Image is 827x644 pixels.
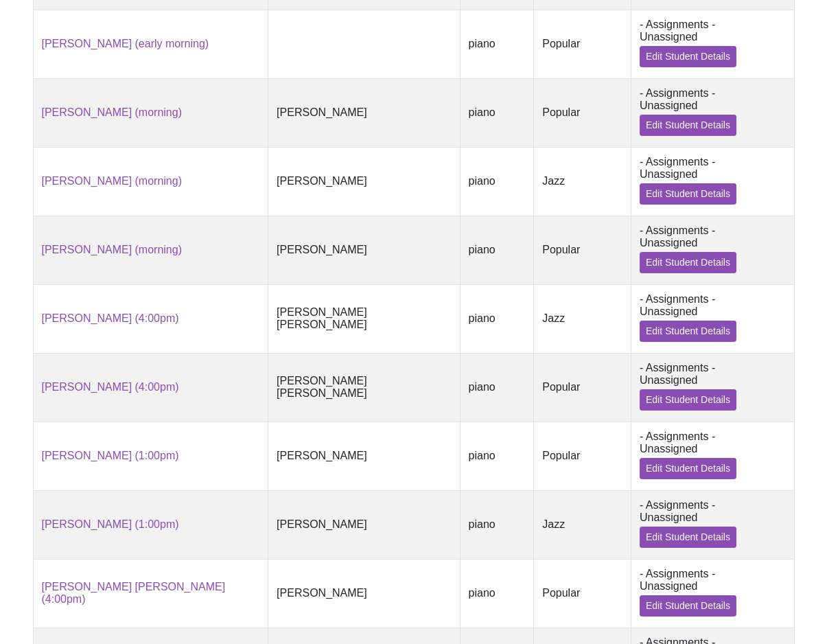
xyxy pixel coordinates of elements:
a: [PERSON_NAME] (early morning) [42,38,209,49]
td: piano [460,284,534,353]
td: Jazz [534,490,631,559]
a: Edit Student Details [640,115,736,136]
td: piano [460,353,534,422]
a: Edit Student Details [640,183,736,205]
td: - Assignments - Unassigned [631,216,794,284]
td: [PERSON_NAME] [268,78,460,147]
a: Edit Student Details [640,321,736,342]
td: piano [460,78,534,147]
td: Popular [534,10,631,78]
td: [PERSON_NAME] [PERSON_NAME] [268,353,460,422]
a: [PERSON_NAME] (morning) [42,244,183,255]
td: piano [460,147,534,216]
a: [PERSON_NAME] (morning) [42,106,183,118]
td: [PERSON_NAME] [268,559,460,628]
td: - Assignments - Unassigned [631,10,794,78]
a: Edit Student Details [640,458,736,479]
td: - Assignments - Unassigned [631,147,794,216]
td: piano [460,422,534,490]
td: - Assignments - Unassigned [631,559,794,628]
a: [PERSON_NAME] (morning) [42,175,183,187]
a: [PERSON_NAME] (4:00pm) [42,381,179,393]
td: [PERSON_NAME] [268,216,460,284]
td: [PERSON_NAME] [PERSON_NAME] [268,284,460,353]
td: [PERSON_NAME] [268,490,460,559]
td: - Assignments - Unassigned [631,490,794,559]
td: - Assignments - Unassigned [631,78,794,147]
a: [PERSON_NAME] [PERSON_NAME] (4:00pm) [42,581,226,605]
a: [PERSON_NAME] (1:00pm) [42,450,179,461]
a: Edit Student Details [640,389,736,411]
a: Edit Student Details [640,252,736,273]
a: [PERSON_NAME] (4:00pm) [42,312,179,324]
td: Popular [534,78,631,147]
a: [PERSON_NAME] (1:00pm) [42,518,179,530]
td: piano [460,216,534,284]
a: Edit Student Details [640,595,736,617]
td: - Assignments - Unassigned [631,284,794,353]
a: Edit Student Details [640,46,736,67]
td: piano [460,10,534,78]
td: Jazz [534,147,631,216]
td: Popular [534,216,631,284]
td: piano [460,559,534,628]
td: - Assignments - Unassigned [631,422,794,490]
td: Popular [534,353,631,422]
td: piano [460,490,534,559]
td: Popular [534,559,631,628]
td: - Assignments - Unassigned [631,353,794,422]
a: Edit Student Details [640,527,736,548]
td: Jazz [534,284,631,353]
td: [PERSON_NAME] [268,147,460,216]
td: Popular [534,422,631,490]
td: [PERSON_NAME] [268,422,460,490]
